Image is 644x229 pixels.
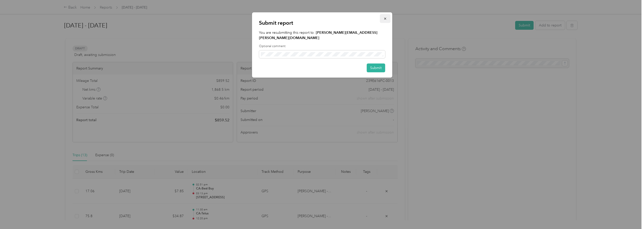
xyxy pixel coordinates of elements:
p: You are resubmitting this report to: [259,30,385,41]
label: Optional comment [259,44,385,49]
strong: [PERSON_NAME][EMAIL_ADDRESS][PERSON_NAME][DOMAIN_NAME] [259,30,377,40]
p: Submit report [259,19,385,26]
iframe: Everlance-gr Chat Button Frame [616,201,644,229]
button: Submit [367,63,385,72]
